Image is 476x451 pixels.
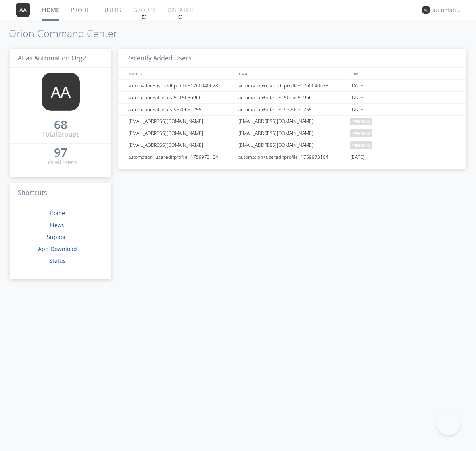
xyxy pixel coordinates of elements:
span: [DATE] [350,92,365,104]
div: NAMES [126,68,235,79]
div: automation+atlastest9370631255 [126,104,236,115]
span: Atlas Automation Org2 [18,54,86,62]
div: automation+usereditprofile+1760040628 [236,80,348,91]
div: automation+usereditprofile+1759973104 [126,151,236,163]
a: News [50,221,65,229]
img: spin.svg [142,14,147,20]
div: automation+atlastest9370631255 [236,104,348,115]
span: [DATE] [350,104,365,116]
a: Home [50,209,65,217]
div: [EMAIL_ADDRESS][DOMAIN_NAME] [236,116,348,127]
a: [EMAIL_ADDRESS][DOMAIN_NAME][EMAIL_ADDRESS][DOMAIN_NAME]pending [118,127,466,139]
div: [EMAIL_ADDRESS][DOMAIN_NAME] [126,127,236,139]
iframe: Toggle Customer Support [436,411,460,435]
a: App Download [38,245,77,252]
a: Status [49,257,66,264]
img: 373638.png [16,3,30,17]
a: [EMAIL_ADDRESS][DOMAIN_NAME][EMAIL_ADDRESS][DOMAIN_NAME]pending [118,116,466,127]
a: Support [47,233,68,241]
div: Total Users [44,158,77,167]
span: pending [350,129,372,137]
div: Total Groups [42,130,80,139]
img: spin.svg [178,14,183,20]
div: [EMAIL_ADDRESS][DOMAIN_NAME] [126,139,236,151]
div: automation+usereditprofile+1759973104 [236,151,348,163]
div: 97 [54,148,67,156]
div: 68 [54,121,67,129]
div: automation+atlastest5015656966 [236,92,348,103]
a: [EMAIL_ADDRESS][DOMAIN_NAME][EMAIL_ADDRESS][DOMAIN_NAME]pending [118,139,466,151]
h3: Recently Added Users [118,49,466,68]
div: automation+usereditprofile+1760040628 [126,80,236,91]
a: automation+atlastest5015656966automation+atlastest5015656966[DATE] [118,92,466,104]
img: 373638.png [42,73,80,111]
span: pending [350,118,372,125]
span: [DATE] [350,151,365,163]
a: 68 [54,121,67,130]
div: [EMAIL_ADDRESS][DOMAIN_NAME] [236,139,348,151]
a: automation+atlastest9370631255automation+atlastest9370631255[DATE] [118,104,466,116]
div: automation+atlastest5015656966 [126,92,236,103]
div: [EMAIL_ADDRESS][DOMAIN_NAME] [236,127,348,139]
span: pending [350,141,372,149]
div: automation+atlas+english0002+org2 [432,6,462,14]
img: 373638.png [422,6,430,14]
div: [EMAIL_ADDRESS][DOMAIN_NAME] [126,116,236,127]
h3: Shortcuts [10,183,111,203]
span: [DATE] [350,80,365,92]
div: EMAIL [237,68,347,79]
a: automation+usereditprofile+1760040628automation+usereditprofile+1760040628[DATE] [118,80,466,92]
a: 97 [54,148,67,158]
div: JOINED [347,68,459,79]
a: automation+usereditprofile+1759973104automation+usereditprofile+1759973104[DATE] [118,151,466,163]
